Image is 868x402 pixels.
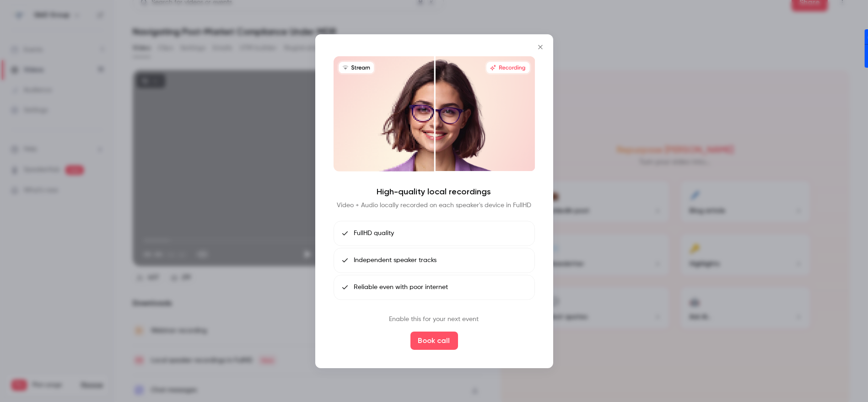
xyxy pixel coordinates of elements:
h4: High-quality local recordings [377,186,491,197]
p: Video + Audio locally recorded on each speaker's device in FullHD [337,201,531,210]
button: Close [531,38,550,56]
span: Independent speaker tracks [354,256,437,265]
button: Book call [410,332,458,350]
p: Enable this for your next event [389,315,479,324]
span: FullHD quality [354,229,394,238]
span: Reliable even with poor internet [354,283,448,292]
